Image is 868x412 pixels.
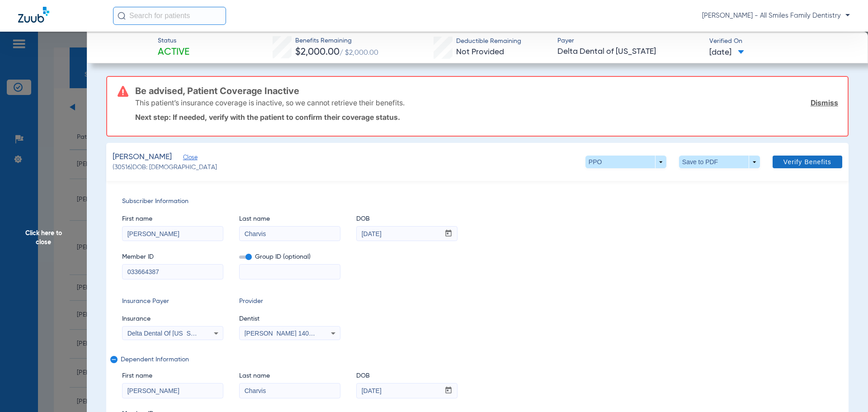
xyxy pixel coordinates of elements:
img: Zuub Logo [18,7,49,23]
span: Not Provided [456,48,504,56]
button: PPO [585,156,666,168]
span: Delta Dental Of [US_STATE] [127,330,208,337]
span: Status [158,36,189,46]
span: Payer [557,36,702,46]
span: DOB [356,214,458,224]
span: Group ID (optional) [239,252,340,262]
button: Open calendar [440,384,458,398]
button: Save to PDF [679,156,760,168]
input: Search for patients [113,7,226,25]
span: [PERSON_NAME] - All Smiles Family Dentistry [702,11,850,20]
span: Active [158,46,189,59]
span: [PERSON_NAME] [113,152,172,163]
span: Verified On [709,37,854,46]
span: Dentist [239,314,340,324]
span: $2,000.00 [295,47,340,57]
span: DOB [356,371,458,381]
p: Next step: If needed, verify with the patient to confirm their coverage status. [135,113,838,122]
span: First name [122,214,223,224]
span: Insurance [122,314,223,324]
p: This patient’s insurance coverage is inactive, so we cannot retrieve their benefits. [135,98,405,107]
span: (30516) DOB: [DEMOGRAPHIC_DATA] [113,163,217,172]
span: Verify Benefits [783,158,831,166]
span: Delta Dental of [US_STATE] [557,46,702,57]
span: Provider [239,297,340,306]
span: Insurance Payer [122,297,223,306]
span: [PERSON_NAME] 1407954035 [245,330,334,337]
h3: Be advised, Patient Coverage Inactive [135,86,838,95]
span: Deductible Remaining [456,37,521,46]
button: Verify Benefits [773,156,842,168]
button: Open calendar [440,227,458,241]
span: Last name [239,371,340,381]
iframe: Chat Widget [823,369,868,412]
span: [DATE] [709,47,744,58]
mat-icon: remove [110,356,116,367]
span: Close [183,154,191,163]
a: Dismiss [811,98,838,107]
span: First name [122,371,223,381]
span: Member ID [122,252,223,262]
span: Dependent Information [121,356,831,363]
img: Search Icon [118,12,126,20]
span: Benefits Remaining [295,36,378,46]
span: / $2,000.00 [340,49,378,57]
img: error-icon [118,86,128,97]
span: Last name [239,214,340,224]
span: Subscriber Information [122,197,833,206]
